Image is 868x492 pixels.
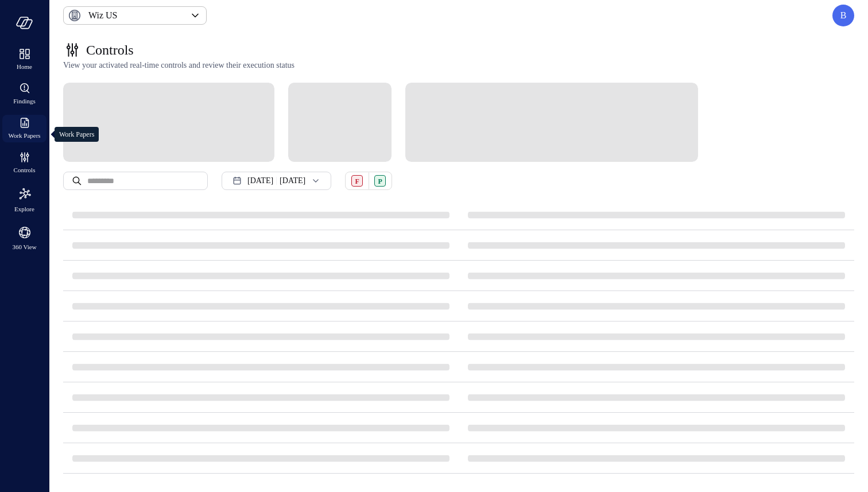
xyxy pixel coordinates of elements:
[355,177,359,185] span: F
[88,9,117,22] p: Wiz US
[14,164,36,176] span: Controls
[14,203,34,215] span: Explore
[832,5,854,26] div: Boaz
[2,46,46,73] div: Home
[12,241,36,253] span: 360 View
[840,9,847,22] p: B
[2,115,46,142] div: Work Papers
[2,184,46,216] div: Explore
[2,149,46,177] div: Controls
[63,59,854,72] span: View your activated real-time controls and review their execution status
[13,95,36,107] span: Findings
[17,61,32,72] span: Home
[378,177,382,185] span: P
[247,175,273,187] span: [DATE]
[374,175,386,187] div: Passed
[351,175,363,187] div: Failed
[86,41,134,59] span: Controls
[2,80,46,108] div: Findings
[2,223,46,254] div: 360 View
[8,130,40,141] span: Work Papers
[55,127,99,142] div: Work Papers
